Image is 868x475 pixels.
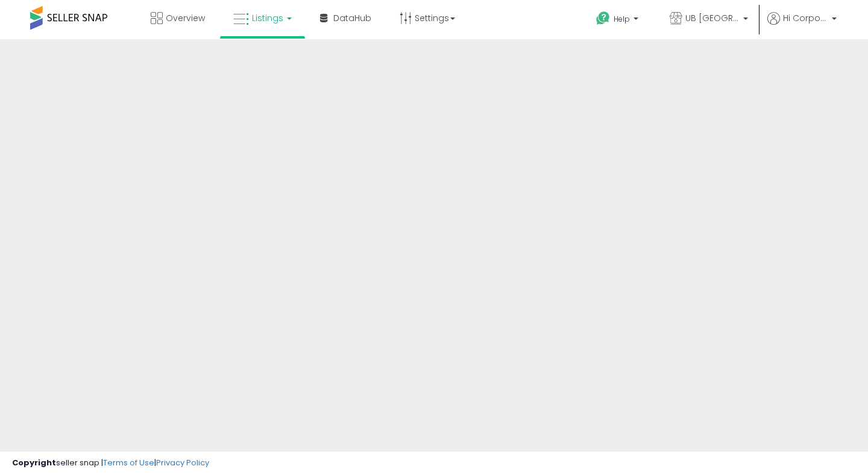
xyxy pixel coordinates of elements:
a: Hi Corporate [767,12,837,39]
a: Help [587,2,650,39]
span: Listings [252,12,283,24]
span: Hi Corporate [783,12,828,24]
strong: Copyright [12,457,56,468]
div: seller snap | | [12,458,209,469]
i: Get Help [596,11,611,26]
span: DataHub [333,12,371,24]
span: Overview [166,12,205,24]
a: Privacy Policy [156,457,209,468]
a: Terms of Use [103,457,154,468]
span: UB [GEOGRAPHIC_DATA] [685,12,740,24]
span: Help [614,14,630,24]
